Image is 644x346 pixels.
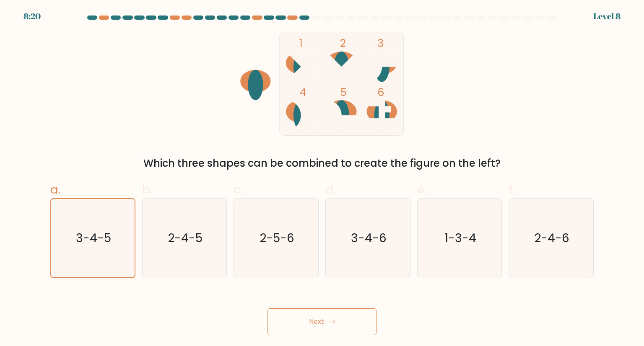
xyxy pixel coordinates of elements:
text: 2-4-6 [534,230,569,246]
tspan: 6 [377,85,384,100]
span: a. [50,181,60,198]
div: 8:20 [23,10,41,23]
div: Which three shapes can be combined to create the figure on the left? [55,156,589,171]
span: d. [325,181,335,198]
div: Level 8 [593,10,621,23]
tspan: 5 [340,85,347,100]
tspan: 4 [299,85,306,100]
button: Next [267,308,377,335]
span: c. [234,181,243,198]
tspan: 3 [377,36,384,51]
text: 3-4-6 [351,230,387,246]
text: 2-4-5 [168,230,203,246]
span: b. [142,181,152,198]
span: f. [509,181,514,198]
tspan: 1 [299,36,303,51]
text: 3-4-5 [76,230,111,246]
span: e. [417,181,426,198]
text: 1-3-4 [444,230,476,246]
tspan: 2 [340,36,346,51]
text: 2-5-6 [260,230,294,246]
